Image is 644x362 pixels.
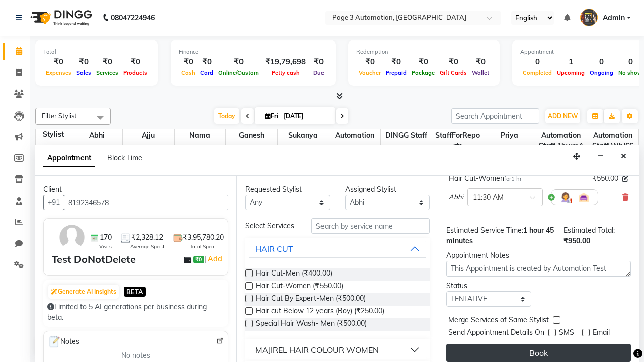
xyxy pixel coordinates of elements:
[123,129,174,142] span: Ajju
[310,56,328,68] div: ₹0
[311,218,430,234] input: Search by service name
[256,293,366,306] span: Hair Cut By Expert-Men (₹500.00)
[111,4,155,32] b: 08047224946
[587,69,616,76] span: Ongoing
[448,315,549,327] span: Merge Services of Same Stylist
[545,109,580,123] button: ADD NEW
[214,108,239,124] span: Today
[446,344,631,362] button: Book
[226,129,277,142] span: Ganesh
[43,69,74,76] span: Expenses
[57,223,87,252] img: avatar
[383,69,409,76] span: Prepaid
[256,306,384,318] span: Hair cut Below 12 years (Boy) (₹250.00)
[520,56,554,68] div: 0
[603,13,625,23] span: Admin
[451,108,539,124] input: Search Appointment
[554,69,587,76] span: Upcoming
[42,112,77,120] span: Filter Stylist
[121,69,150,76] span: Products
[249,240,426,258] button: HAIR CUT
[559,191,572,203] img: Hairdresser.png
[43,48,150,56] div: Total
[446,250,631,261] div: Appointment Notes
[100,232,112,243] span: 170
[99,243,112,250] span: Visits
[107,153,142,162] span: Block Time
[383,56,409,68] div: ₹0
[131,232,163,243] span: ₹2,328.12
[469,69,492,76] span: Wallet
[281,109,331,124] input: 2025-10-03
[255,243,293,255] div: HAIR CUT
[356,56,383,68] div: ₹0
[592,173,618,184] span: ₹550.00
[52,252,136,267] div: Test DoNotDelete
[469,56,492,68] div: ₹0
[48,335,79,348] span: Notes
[249,341,426,359] button: MAJIREL HAIR COLOUR WOMEN
[409,56,437,68] div: ₹0
[198,56,216,68] div: ₹0
[437,69,469,76] span: Gift Cards
[94,69,121,76] span: Services
[511,175,522,183] span: 1 hr
[563,226,615,235] span: Estimated Total:
[616,149,631,164] button: Close
[237,221,304,231] div: Select Services
[448,327,544,340] span: Send Appointment Details On
[432,129,484,152] span: StaffForReports
[263,112,281,120] span: Fri
[520,69,554,76] span: Completed
[446,226,523,235] span: Estimated Service Time:
[256,318,367,331] span: Special Hair Wash- Men (₹500.00)
[74,69,94,76] span: Sales
[255,344,379,356] div: MAJIREL HAIR COLOUR WOMEN
[311,69,327,76] span: Due
[409,69,437,76] span: Package
[121,56,150,68] div: ₹0
[245,184,330,195] div: Requested Stylist
[256,281,343,293] span: Hair Cut-Women (₹550.00)
[26,4,95,32] img: logo
[256,268,332,281] span: Hair Cut-Men (₹400.00)
[216,56,261,68] div: ₹0
[206,253,224,265] a: Add
[356,69,383,76] span: Voucher
[449,192,463,202] span: Abhi
[504,175,522,183] small: for
[563,236,590,245] span: ₹950.00
[43,184,228,195] div: Client
[121,350,150,361] span: No notes
[48,285,119,299] button: Generate AI Insights
[64,195,228,210] input: Search by Name/Mobile/Email/Code
[74,56,94,68] div: ₹0
[179,56,198,68] div: ₹0
[193,256,204,264] span: ₹0
[622,176,628,182] i: Edit price
[554,56,587,68] div: 1
[179,48,328,56] div: Finance
[381,129,432,142] span: DINGG Staff
[269,69,302,76] span: Petty cash
[124,287,146,296] span: BETA
[580,9,598,26] img: Admin
[437,56,469,68] div: ₹0
[449,173,522,184] div: Hair Cut-Women
[36,129,71,140] div: Stylist
[130,243,165,250] span: Average Spent
[71,129,123,142] span: Abhi
[261,56,310,68] div: ₹19,79,698
[329,129,380,142] span: Automation
[190,243,216,250] span: Total Spent
[198,69,216,76] span: Card
[356,48,492,56] div: Redemption
[593,327,610,340] span: Email
[47,302,224,323] div: Limited to 5 AI generations per business during beta.
[559,327,574,340] span: SMS
[587,56,616,68] div: 0
[484,129,535,142] span: Priya
[446,281,531,291] div: Status
[548,112,578,120] span: ADD NEW
[535,129,587,152] span: Automation Staff 1bwmA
